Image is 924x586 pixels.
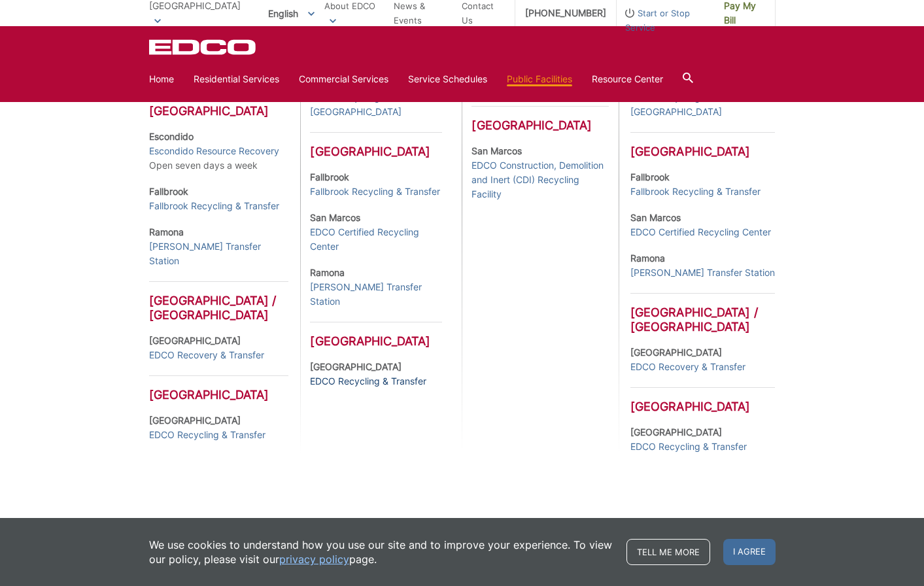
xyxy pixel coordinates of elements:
[310,184,440,199] a: Fallbrook Recycling & Transfer
[149,538,613,566] p: We use cookies to understand how you use our site and to improve your experience. To view our pol...
[310,374,426,388] a: EDCO Recycling & Transfer
[149,129,289,173] p: Open seven days a week
[310,361,402,372] strong: [GEOGRAPHIC_DATA]
[149,281,289,322] h3: [GEOGRAPHIC_DATA] / [GEOGRAPHIC_DATA]
[310,212,360,223] strong: San Marcos
[630,426,722,438] strong: [GEOGRAPHIC_DATA]
[149,186,188,197] strong: Fallbrook
[310,280,442,309] a: [PERSON_NAME] Transfer Station
[630,171,670,182] strong: Fallbrook
[630,293,775,334] h3: [GEOGRAPHIC_DATA] / [GEOGRAPHIC_DATA]
[149,415,241,426] strong: [GEOGRAPHIC_DATA]
[310,132,442,159] h3: [GEOGRAPHIC_DATA]
[630,439,747,454] a: EDCO Recycling & Transfer
[310,322,442,349] h3: [GEOGRAPHIC_DATA]
[149,226,184,237] strong: Ramona
[626,539,710,565] a: Tell me more
[149,335,241,346] strong: [GEOGRAPHIC_DATA]
[149,239,289,268] a: [PERSON_NAME] Transfer Station
[408,72,487,86] a: Service Schedules
[471,145,522,156] strong: San Marcos
[194,72,279,86] a: Residential Services
[149,428,265,442] a: EDCO Recycling & Transfer
[471,106,608,133] h3: [GEOGRAPHIC_DATA]
[630,132,775,159] h3: [GEOGRAPHIC_DATA]
[471,158,608,201] a: EDCO Construction, Demolition and Inert (CDI) Recycling Facility
[149,375,289,402] h3: [GEOGRAPHIC_DATA]
[630,347,722,358] strong: [GEOGRAPHIC_DATA]
[630,252,665,264] strong: Ramona
[630,225,771,239] a: EDCO Certified Recycling Center
[630,184,761,199] a: Fallbrook Recycling & Transfer
[149,131,194,142] strong: Escondido
[310,225,442,254] a: EDCO Certified Recycling Center
[149,144,279,158] a: Escondido Resource Recovery
[507,72,572,86] a: Public Facilities
[630,90,775,119] a: EDCO Recycling [GEOGRAPHIC_DATA]
[299,72,388,86] a: Commercial Services
[279,552,349,566] a: privacy policy
[258,3,324,24] span: English
[310,171,349,182] strong: Fallbrook
[592,72,663,86] a: Resource Center
[630,266,775,280] a: [PERSON_NAME] Transfer Station
[149,348,264,362] a: EDCO Recovery & Transfer
[310,267,345,278] strong: Ramona
[149,39,258,55] a: EDCD logo. Return to the homepage.
[630,387,775,414] h3: [GEOGRAPHIC_DATA]
[630,212,681,223] strong: San Marcos
[149,92,289,118] h3: [GEOGRAPHIC_DATA]
[310,90,442,119] a: EDCO Recycling [GEOGRAPHIC_DATA]
[630,360,745,374] a: EDCO Recovery & Transfer
[149,72,174,86] a: Home
[149,199,279,213] a: Fallbrook Recycling & Transfer
[723,539,776,565] span: I agree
